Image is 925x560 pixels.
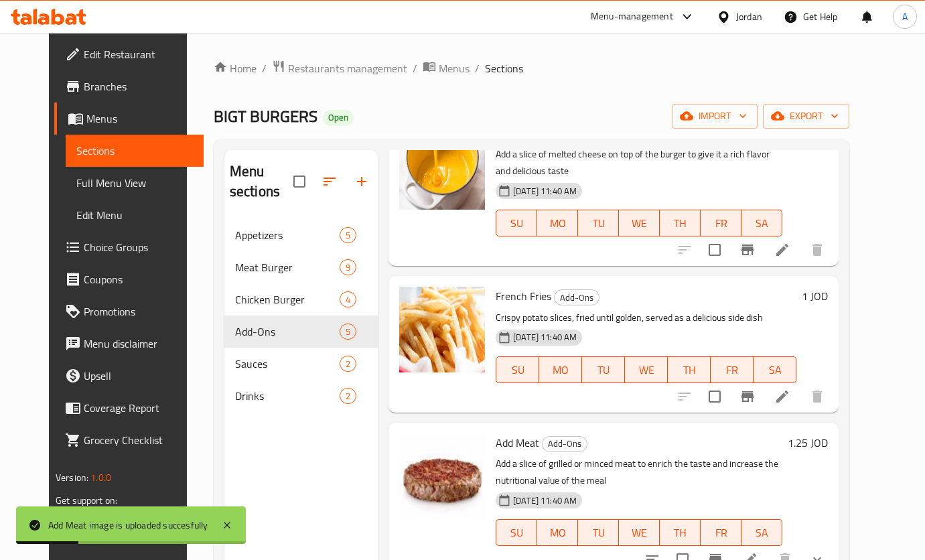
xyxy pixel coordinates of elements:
a: Choice Groups [54,231,204,263]
nav: Menu sections [224,214,378,417]
button: SU [496,210,537,236]
a: Upsell [54,360,204,392]
span: 4 [340,293,356,306]
span: TU [587,360,620,380]
div: Add-Ons5 [224,316,378,348]
button: export [763,104,849,129]
a: Full Menu View [66,167,204,199]
div: items [340,291,356,307]
span: Appetizers [235,227,340,243]
span: Add Meat [496,433,539,453]
p: Crispy potato slices, fried until golden, served as a delicious side dish [496,309,796,326]
span: Menus [86,111,193,127]
span: MO [543,214,573,233]
span: Choice Groups [84,239,193,255]
button: SA [754,356,796,383]
span: Add-Ons [555,290,599,305]
span: [DATE] 11:40 AM [508,185,582,198]
a: Grocery Checklist [54,424,204,456]
button: TH [668,356,711,383]
div: Drinks2 [224,380,378,412]
span: BIGT BURGERS [214,101,317,131]
span: Grocery Checklist [84,432,193,448]
span: Add-Ons [235,324,340,340]
button: Branch-specific-item [731,380,764,413]
p: Add a slice of melted cheese on top of the burger to give it a rich flavor and delicious taste [496,146,782,180]
span: Select to update [701,382,729,411]
span: SU [502,360,534,380]
span: Promotions [84,303,193,320]
li: / [262,60,267,76]
span: Drinks [235,388,340,404]
span: Select all sections [285,167,313,196]
span: 2 [340,390,356,403]
a: Edit menu item [774,389,790,405]
span: Sections [485,60,523,76]
div: items [340,356,356,372]
button: FR [701,210,741,236]
span: 2 [340,358,356,370]
div: items [340,324,356,340]
button: import [672,104,758,129]
button: WE [619,210,660,236]
div: Add Meat image is uploaded succesfully [48,518,208,533]
span: Coupons [84,271,193,287]
span: Coverage Report [84,400,193,416]
a: Coverage Report [54,392,204,424]
span: Sections [76,143,193,159]
button: MO [537,519,578,546]
div: Open [323,110,354,126]
li: / [413,60,417,76]
a: Coupons [54,263,204,295]
span: Sauces [235,356,340,372]
a: Home [214,60,257,76]
button: TU [582,356,625,383]
nav: breadcrumb [214,60,849,77]
li: / [475,60,480,76]
a: Menus [54,102,204,135]
a: Promotions [54,295,204,328]
button: TH [660,210,701,236]
button: SA [741,210,782,236]
img: Add Cheese On Burger [399,124,485,210]
span: TH [673,360,705,380]
span: 5 [340,326,356,338]
span: TH [665,214,695,233]
span: WE [630,360,662,380]
span: TU [583,523,614,543]
span: WE [624,214,654,233]
button: delete [801,234,833,266]
span: FR [706,214,736,233]
button: FR [701,519,741,546]
a: Restaurants management [272,60,407,77]
button: delete [801,380,833,413]
div: Sauces2 [224,348,378,380]
span: 1.0.0 [90,469,111,486]
span: Edit Menu [76,207,193,223]
span: FR [716,360,748,380]
div: Add-Ons [542,436,587,452]
button: TU [578,210,619,236]
div: Jordan [736,9,762,24]
a: Support.OpsPlatform [56,505,141,522]
a: Edit menu item [774,242,790,258]
span: Menus [439,60,470,76]
div: Chicken Burger4 [224,283,378,316]
span: SU [502,523,532,543]
div: Menu-management [591,9,673,25]
span: Meat Burger [235,259,340,275]
span: Full Menu View [76,175,193,191]
span: WE [624,523,654,543]
button: SA [741,519,782,546]
a: Menus [423,60,470,77]
span: TU [583,214,614,233]
span: Get support on: [56,492,117,509]
span: Chicken Burger [235,291,340,307]
span: Version: [56,469,88,486]
img: French Fries [399,287,485,372]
